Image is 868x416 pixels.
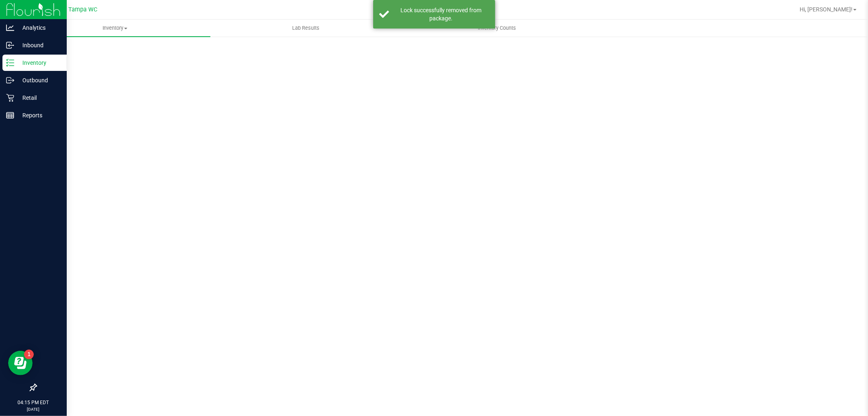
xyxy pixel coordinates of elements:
[401,20,592,37] a: Inventory Counts
[14,110,63,120] p: Reports
[20,20,210,37] a: Inventory
[14,58,63,68] p: Inventory
[14,93,63,103] p: Retail
[281,24,330,32] span: Lab Results
[24,350,34,359] iframe: Resource center unread badge
[69,6,98,13] span: Tampa WC
[6,111,14,119] inline-svg: Reports
[467,24,527,32] span: Inventory Counts
[800,6,853,13] span: Hi, [PERSON_NAME]!
[6,94,14,102] inline-svg: Retail
[6,41,14,49] inline-svg: Inbound
[4,406,63,412] p: [DATE]
[6,24,14,32] inline-svg: Analytics
[20,24,210,32] span: Inventory
[14,23,63,33] p: Analytics
[210,20,401,37] a: Lab Results
[8,351,33,375] iframe: Resource center
[4,399,63,406] p: 04:15 PM EDT
[6,59,14,67] inline-svg: Inventory
[6,76,14,84] inline-svg: Outbound
[14,40,63,50] p: Inbound
[394,6,489,22] div: Lock successfully removed from package.
[14,75,63,85] p: Outbound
